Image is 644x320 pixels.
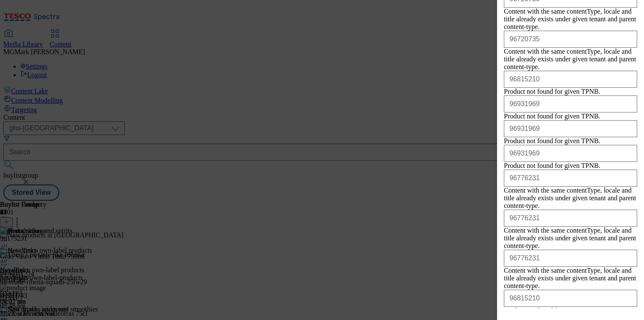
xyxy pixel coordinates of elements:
div: Content with the same contentType, locale and title already exists under given tenant and parent ... [504,227,637,250]
div: Content with the same contentType, locale and title already exists under given tenant and parent ... [504,8,637,31]
div: Content with the same contentType, locale and title already exists under given tenant and parent ... [504,187,637,210]
div: Content with the same contentType, locale and title already exists under given tenant and parent ... [504,48,637,71]
div: Product not found for given TPNB. [504,307,600,314]
div: Product not found for given TPNB. [504,162,600,170]
div: Product not found for given TPNB. [504,137,600,145]
div: Product not found for given TPNB. [504,112,600,120]
div: Content with the same contentType, locale and title already exists under given tenant and parent ... [504,267,637,290]
div: Product not found for given TPNB. [504,88,600,95]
